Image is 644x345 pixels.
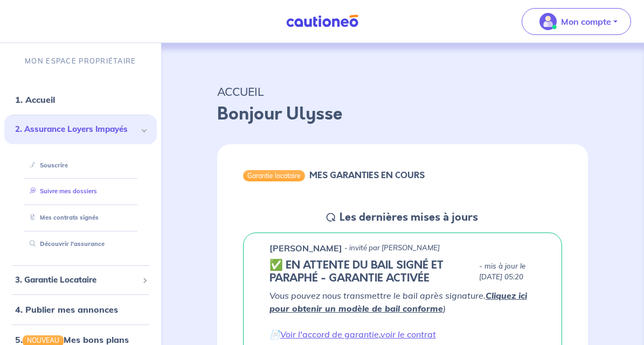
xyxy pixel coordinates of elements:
div: Garantie locataire [243,170,305,181]
em: Vous pouvez nous transmettre le bail après signature. ) [269,290,527,314]
div: Suivre mes dossiers [17,182,144,200]
div: Mes contrats signés [17,209,144,227]
em: 📄 , [269,329,436,340]
p: - mis à jour le [DATE] 05:20 [479,261,536,283]
h5: Les dernières mises à jours [340,211,478,224]
a: Découvrir l'assurance [25,240,105,248]
span: 2. Assurance Loyers Impayés [15,123,138,136]
h5: ✅️️️ EN ATTENTE DU BAIL SIGNÉ ET PARAPHÉ - GARANTIE ACTIVÉE [269,259,475,285]
h6: MES GARANTIES EN COURS [309,170,425,180]
a: Mes contrats signés [25,214,99,221]
div: 1. Accueil [4,89,157,110]
a: 4. Publier mes annonces [15,304,118,315]
p: Mon compte [561,15,611,28]
div: Souscrire [17,157,144,174]
a: Cliquez ici pour obtenir un modèle de bail conforme [269,290,527,314]
a: Suivre mes dossiers [25,187,97,195]
a: 1. Accueil [15,94,55,105]
div: state: CONTRACT-SIGNED, Context: IN-LANDLORD,IN-LANDLORD [269,259,536,285]
div: 2. Assurance Loyers Impayés [4,115,157,144]
button: illu_account_valid_menu.svgMon compte [522,8,631,35]
a: 5.NOUVEAUMes bons plans [15,334,129,345]
div: Découvrir l'assurance [17,235,144,253]
p: ACCUEIL [217,82,588,101]
p: MON ESPACE PROPRIÉTAIRE [25,56,136,66]
p: - invité par [PERSON_NAME] [344,243,440,254]
a: voir le contrat [380,329,436,340]
p: Bonjour Ulysse [217,101,588,127]
div: 3. Garantie Locataire [4,270,157,291]
a: Voir l'accord de garantie [280,329,379,340]
div: 4. Publier mes annonces [4,299,157,320]
span: 3. Garantie Locataire [15,274,138,286]
a: Souscrire [25,161,68,169]
img: illu_account_valid_menu.svg [539,13,557,30]
p: [PERSON_NAME] [269,242,342,255]
img: Cautioneo [282,15,363,28]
